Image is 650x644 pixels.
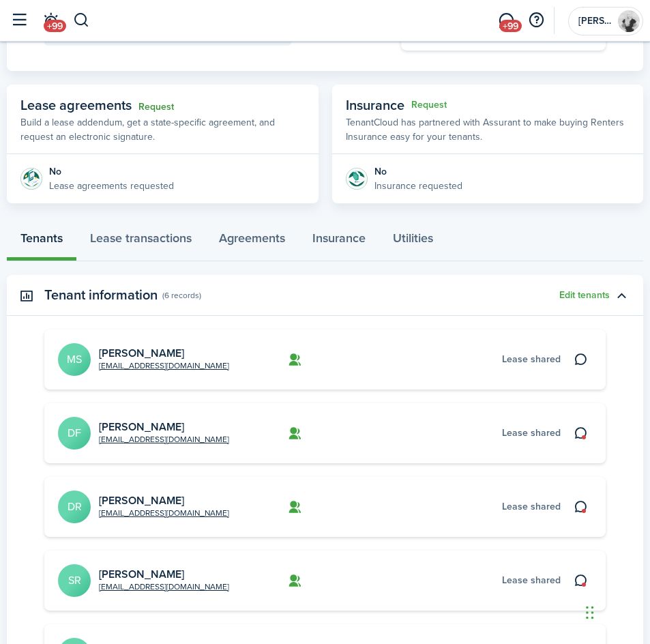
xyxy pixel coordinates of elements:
[411,100,447,111] button: Request
[346,168,368,190] img: Insurance protection
[502,352,561,366] span: Lease shared
[49,179,174,193] p: Lease agreements requested
[586,592,594,633] div: Drag
[99,581,229,593] a: [EMAIL_ADDRESS][DOMAIN_NAME]
[610,284,633,307] button: Toggle accordion
[559,290,610,301] button: Edit tenants
[44,287,158,303] panel-main-title: Tenant information
[38,4,63,38] a: Notifications
[493,4,519,38] a: Messaging
[99,419,184,435] a: [PERSON_NAME]
[20,115,305,144] p: Build a lease addendum, get a state-specific agreement, and request an electronic signature.
[44,20,66,32] span: +99
[58,343,91,376] avatar-text: MS
[49,164,174,179] div: No
[346,95,404,115] span: Insurance
[578,16,612,26] span: Erica
[58,564,91,597] avatar-text: SR
[502,499,561,514] span: Lease shared
[346,115,630,144] p: TenantCloud has partnered with Assurant to make buying Renters Insurance easy for your tenants.
[299,220,379,261] a: Insurance
[20,168,42,190] img: Agreement e-sign
[138,102,174,113] a: Request
[58,491,91,523] avatar-text: DR
[499,20,522,32] span: +99
[582,579,650,644] iframe: Chat Widget
[99,566,184,582] a: [PERSON_NAME]
[205,220,299,261] a: Agreements
[374,164,462,179] div: No
[99,433,229,445] a: [EMAIL_ADDRESS][DOMAIN_NAME]
[99,493,184,508] a: [PERSON_NAME]
[76,220,205,261] a: Lease transactions
[6,8,32,33] button: Open sidebar
[502,426,561,440] span: Lease shared
[99,345,184,361] a: [PERSON_NAME]
[99,507,229,519] a: [EMAIL_ADDRESS][DOMAIN_NAME]
[374,179,462,193] p: Insurance requested
[73,9,90,32] button: Search
[618,10,640,32] img: Erica
[502,573,561,587] span: Lease shared
[379,220,447,261] a: Utilities
[58,417,91,450] avatar-text: DF
[20,95,132,115] span: Lease agreements
[99,360,229,372] a: [EMAIL_ADDRESS][DOMAIN_NAME]
[162,289,201,302] panel-main-subtitle: (6 records)
[525,9,548,32] button: Open resource center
